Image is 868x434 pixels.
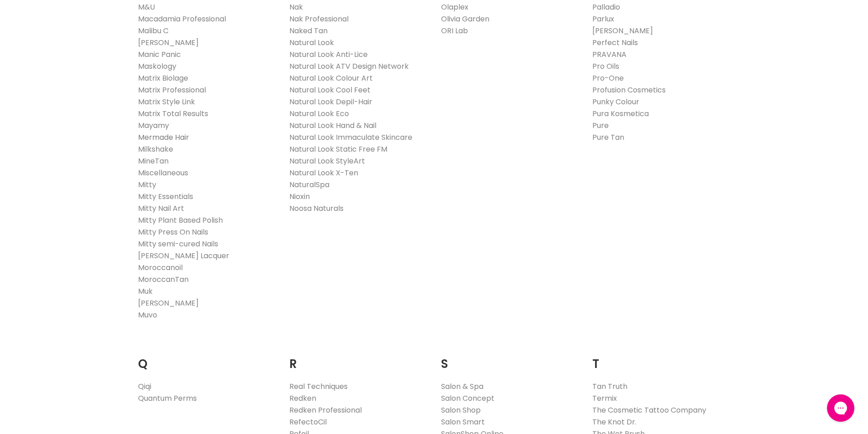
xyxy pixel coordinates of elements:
a: Punky Colour [592,97,639,107]
a: The Knot Dr. [592,417,637,427]
a: Olaplex [441,2,468,12]
a: Moroccanoil [138,262,183,273]
a: Perfect Nails [592,37,638,48]
h2: Q [138,343,276,373]
a: Salon Smart [441,417,485,427]
a: Real Techniques [289,381,348,392]
a: Milkshake [138,144,173,154]
a: Mitty semi-cured Nails [138,239,218,249]
a: M&U [138,2,155,12]
a: Tan Truth [592,381,627,392]
a: Pure [592,120,609,131]
a: Pro Oils [592,61,619,71]
a: Qiqi [138,381,151,392]
a: Nak [289,2,303,12]
a: Salon Concept [441,393,494,403]
a: Matrix Total Results [138,108,208,119]
a: Natural Look ATV Design Network [289,61,409,71]
a: Natural Look Depil-Hair [289,97,372,107]
a: Redken Professional [289,405,362,415]
a: [PERSON_NAME] [138,37,199,48]
a: Termix [592,393,617,403]
a: Natural Look Anti-Lice [289,49,368,60]
a: MineTan [138,156,169,166]
a: Natural Look Hand & Nail [289,120,376,131]
a: Mitty Plant Based Polish [138,215,223,225]
a: Manic Panic [138,49,181,60]
a: Muvo [138,310,157,320]
a: Pro-One [592,73,624,83]
a: Matrix Professional [138,85,206,95]
a: Natural Look Eco [289,108,349,119]
iframe: Gorgias live chat messenger [822,391,859,425]
a: Quantum Perms [138,393,197,403]
a: Redken [289,393,316,403]
a: ORI Lab [441,26,468,36]
a: Mitty Nail Art [138,203,184,214]
a: Natural Look StyleArt [289,156,365,166]
a: Palladio [592,2,620,12]
h2: T [592,343,730,373]
a: RefectoCil [289,417,327,427]
a: Mitty Essentials [138,191,193,202]
a: Naked Tan [289,26,328,36]
a: Mitty [138,179,156,190]
a: Profusion Cosmetics [592,85,666,95]
a: Nioxin [289,191,310,202]
a: Mayamy [138,120,169,131]
a: Mitty Press On Nails [138,227,208,237]
a: Natural Look [289,37,334,48]
a: Malibu C [138,26,169,36]
a: [PERSON_NAME] Lacquer [138,250,229,261]
a: Natural Look Colour Art [289,73,373,83]
a: [PERSON_NAME] [592,26,653,36]
a: Pura Kosmetica [592,108,649,119]
a: Noosa Naturals [289,203,344,214]
a: Natural Look Cool Feet [289,85,370,95]
a: Miscellaneous [138,168,188,178]
a: Natural Look Immaculate Skincare [289,132,412,143]
h2: S [441,343,579,373]
a: Muk [138,286,153,296]
a: Salon Shop [441,405,481,415]
a: NaturalSpa [289,179,329,190]
a: Natural Look Static Free FM [289,144,387,154]
a: The Cosmetic Tattoo Company [592,405,706,415]
a: PRAVANA [592,49,627,60]
a: Mermade Hair [138,132,189,143]
a: Olivia Garden [441,14,489,24]
a: Nak Professional [289,14,349,24]
a: Maskology [138,61,176,71]
a: Matrix Style Link [138,97,195,107]
a: Pure Tan [592,132,624,143]
a: Salon & Spa [441,381,483,392]
a: [PERSON_NAME] [138,298,199,308]
a: Macadamia Professional [138,14,226,24]
h2: R [289,343,427,373]
a: Parlux [592,14,614,24]
a: Matrix Biolage [138,73,188,83]
a: Natural Look X-Ten [289,168,358,178]
a: MoroccanTan [138,274,189,285]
